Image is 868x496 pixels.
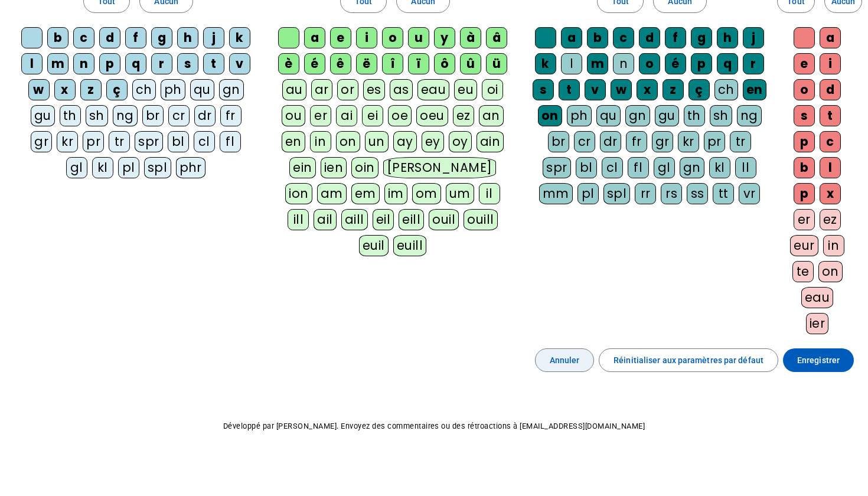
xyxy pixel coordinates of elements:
[477,131,504,152] div: ain
[416,105,448,126] div: oeu
[365,131,389,152] div: un
[730,131,751,152] div: tr
[801,287,834,308] div: eau
[543,157,571,178] div: spr
[73,27,94,48] div: c
[135,131,163,152] div: spr
[654,157,675,178] div: gl
[142,105,164,126] div: br
[73,53,94,74] div: n
[743,53,764,74] div: r
[220,105,242,126] div: fr
[383,157,496,178] div: [PERSON_NAME]
[479,105,504,126] div: an
[713,183,734,204] div: tt
[382,53,403,74] div: î
[336,105,357,126] div: ai
[820,131,841,152] div: c
[637,79,658,100] div: x
[739,183,760,204] div: vr
[533,79,554,100] div: s
[278,53,299,74] div: è
[820,79,841,100] div: d
[314,209,337,230] div: ail
[384,183,407,204] div: im
[151,53,172,74] div: r
[449,131,472,152] div: oy
[393,235,426,256] div: euill
[687,183,708,204] div: ss
[717,53,738,74] div: q
[665,27,686,48] div: f
[190,79,214,100] div: qu
[351,157,378,178] div: oin
[486,53,507,74] div: ü
[125,27,146,48] div: f
[548,131,569,152] div: br
[285,183,312,204] div: ion
[408,53,429,74] div: ï
[614,353,763,367] span: Réinitialiser aux paramètres par défaut
[737,105,762,126] div: ng
[797,353,840,367] span: Enregistrer
[9,419,859,433] p: Développé par [PERSON_NAME]. Envoyez des commentaires ou des rétroactions à [EMAIL_ADDRESS][DOMAI...
[399,209,424,230] div: eill
[310,105,331,126] div: er
[613,27,634,48] div: c
[550,353,580,367] span: Annuler
[639,27,660,48] div: d
[661,183,682,204] div: rs
[678,131,699,152] div: kr
[576,157,597,178] div: bl
[57,131,78,152] div: kr
[574,131,595,152] div: cr
[639,53,660,74] div: o
[83,131,104,152] div: pr
[820,27,841,48] div: a
[561,53,582,74] div: l
[635,183,656,204] div: rr
[596,105,621,126] div: qu
[317,183,347,204] div: am
[794,105,815,126] div: s
[714,79,738,100] div: ch
[434,53,455,74] div: ô
[820,183,841,204] div: x
[132,79,156,100] div: ch
[31,131,52,152] div: gr
[177,53,198,74] div: s
[144,157,171,178] div: spl
[359,235,389,256] div: euil
[408,27,429,48] div: u
[561,27,582,48] div: a
[80,79,102,100] div: z
[460,27,481,48] div: à
[743,27,764,48] div: j
[539,183,573,204] div: mm
[54,79,76,100] div: x
[282,105,305,126] div: ou
[665,53,686,74] div: é
[655,105,679,126] div: gu
[794,131,815,152] div: p
[363,79,385,100] div: es
[823,235,844,256] div: in
[820,105,841,126] div: t
[717,27,738,48] div: h
[464,209,497,230] div: ouill
[106,79,128,100] div: ç
[454,79,477,100] div: eu
[194,131,215,152] div: cl
[341,209,368,230] div: aill
[710,105,732,126] div: sh
[118,157,139,178] div: pl
[806,313,829,334] div: ier
[356,27,377,48] div: i
[611,79,632,100] div: w
[229,27,250,48] div: k
[538,105,562,126] div: on
[790,235,818,256] div: eur
[434,27,455,48] div: y
[289,157,316,178] div: ein
[680,157,704,178] div: gn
